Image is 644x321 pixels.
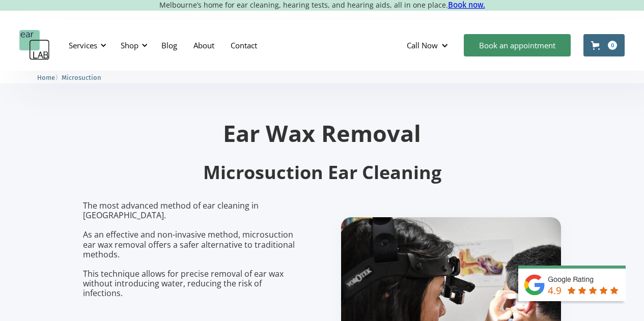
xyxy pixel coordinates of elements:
span: Home [37,74,55,81]
a: Open cart [583,34,625,56]
div: Call Now [407,40,438,50]
a: Book an appointment [464,34,571,56]
a: Blog [153,31,185,60]
h1: Ear Wax Removal [83,122,562,144]
li: 〉 [37,72,62,83]
div: Services [63,30,109,61]
a: home [19,30,50,61]
p: The most advanced method of ear cleaning in [GEOGRAPHIC_DATA]. As an effective and non-invasive m... [83,201,303,299]
a: Home [37,72,55,82]
h2: Microsuction Ear Cleaning [83,161,562,185]
div: Shop [121,40,138,50]
div: 0 [608,41,617,50]
a: Microsuction [62,72,101,82]
div: Call Now [399,30,459,61]
a: About [185,31,222,60]
span: Microsuction [62,74,101,81]
div: Shop [115,30,151,61]
div: Services [69,40,97,50]
a: Contact [222,31,265,60]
